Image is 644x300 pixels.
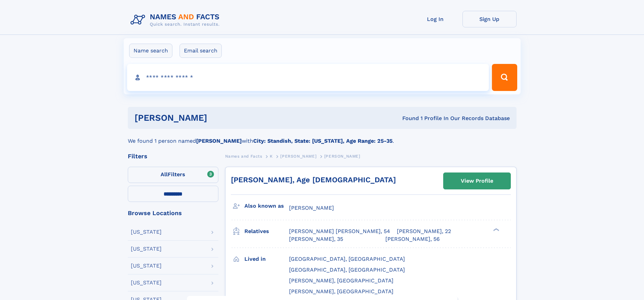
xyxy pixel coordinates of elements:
[492,228,500,232] div: ❯
[397,228,451,235] a: [PERSON_NAME], 22
[231,176,396,184] a: [PERSON_NAME], Age [DEMOGRAPHIC_DATA]
[244,226,289,237] h3: Relatives
[127,64,489,91] input: search input
[128,11,225,29] img: Logo Names and Facts
[270,152,273,160] a: K
[408,11,462,27] a: Log In
[444,173,510,189] a: View Profile
[131,263,162,269] div: [US_STATE]
[289,228,390,235] a: [PERSON_NAME] [PERSON_NAME], 54
[385,235,440,243] a: [PERSON_NAME], 56
[131,246,162,252] div: [US_STATE]
[289,235,343,243] a: [PERSON_NAME], 35
[280,154,316,159] span: [PERSON_NAME]
[131,229,162,235] div: [US_STATE]
[270,154,273,159] span: K
[161,171,168,178] span: All
[253,138,392,144] b: City: Standish, State: [US_STATE], Age Range: 25-35
[305,115,510,122] div: Found 1 Profile In Our Records Database
[280,152,316,160] a: [PERSON_NAME]
[324,154,360,159] span: [PERSON_NAME]
[128,210,218,216] div: Browse Locations
[225,152,262,160] a: Names and Facts
[244,253,289,265] h3: Lived in
[131,280,162,285] div: [US_STATE]
[196,138,242,144] b: [PERSON_NAME]
[462,11,517,27] a: Sign Up
[492,64,517,91] button: Search Button
[129,44,172,58] label: Name search
[135,114,305,122] h1: [PERSON_NAME]
[289,267,405,273] span: [GEOGRAPHIC_DATA], [GEOGRAPHIC_DATA]
[128,167,218,183] label: Filters
[128,153,218,159] div: Filters
[180,44,222,58] label: Email search
[128,129,517,145] div: We found 1 person named with .
[461,173,493,189] div: View Profile
[244,200,289,212] h3: Also known as
[289,205,334,211] span: [PERSON_NAME]
[289,288,393,295] span: [PERSON_NAME], [GEOGRAPHIC_DATA]
[289,277,393,284] span: [PERSON_NAME], [GEOGRAPHIC_DATA]
[289,256,405,262] span: [GEOGRAPHIC_DATA], [GEOGRAPHIC_DATA]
